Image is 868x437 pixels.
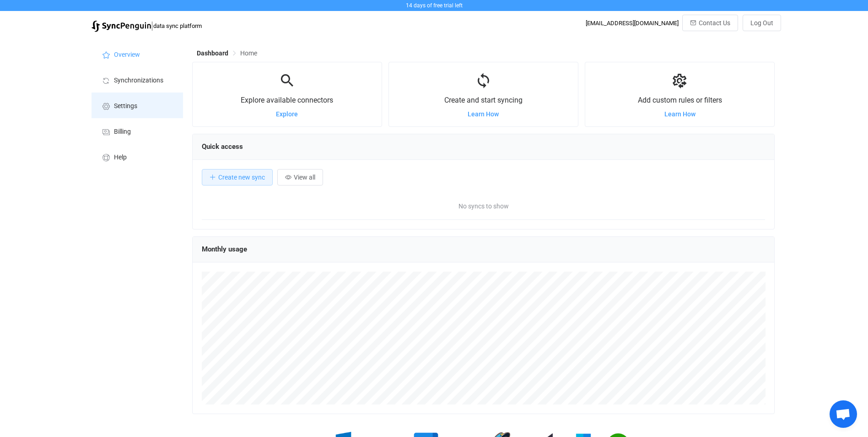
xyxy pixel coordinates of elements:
span: 14 days of free trial left [406,2,463,9]
span: Home [240,49,257,57]
span: No syncs to show [343,192,625,220]
button: Contact Us [682,15,738,31]
button: Log Out [743,15,781,31]
span: Contact Us [699,19,730,27]
a: Overview [92,41,183,67]
span: Explore available connectors [241,96,333,104]
span: View all [294,174,315,181]
a: |data sync platform [92,19,202,32]
a: Explore [276,110,298,118]
div: Open chat [830,400,857,428]
span: Dashboard [197,49,228,57]
a: Help [92,144,183,169]
div: [EMAIL_ADDRESS][DOMAIN_NAME] [586,20,679,27]
a: Settings [92,93,183,118]
a: Learn How [468,110,499,118]
span: Quick access [202,142,243,151]
span: Log Out [750,19,773,27]
a: Billing [92,118,183,144]
span: Help [114,154,127,161]
span: data sync platform [153,22,202,29]
span: Monthly usage [202,245,247,253]
span: Overview [114,51,140,59]
img: syncpenguin.svg [92,21,151,32]
span: Create and start syncing [444,96,523,104]
span: Billing [114,128,131,136]
button: View all [277,169,323,186]
div: Breadcrumb [197,50,257,56]
span: Synchronizations [114,77,163,84]
span: | [151,19,153,32]
a: Synchronizations [92,67,183,93]
span: Add custom rules or filters [638,96,722,104]
span: Create new sync [218,174,265,181]
span: Settings [114,103,137,110]
button: Create new sync [202,169,273,186]
a: Learn How [664,110,695,118]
